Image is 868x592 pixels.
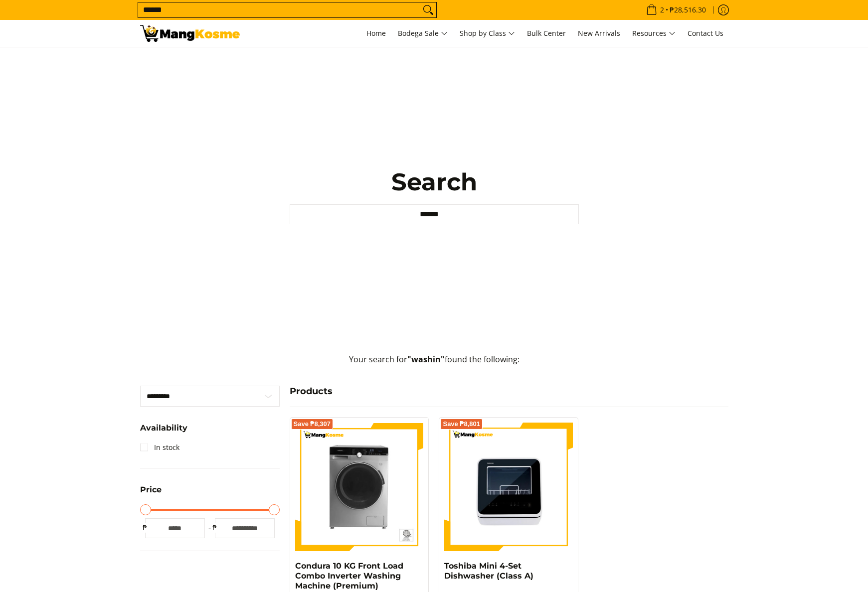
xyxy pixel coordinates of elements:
span: New Arrivals [578,28,620,38]
span: • [643,4,709,15]
span: Save ₱8,801 [443,421,480,427]
button: Search [420,2,436,17]
span: Availability [140,424,187,432]
span: 2 [659,6,666,13]
a: Toshiba Mini 4-Set Dishwasher (Class A) [444,561,533,581]
strong: "washin" [407,354,445,365]
a: Bodega Sale [393,20,453,47]
span: ₱ [140,523,150,533]
a: Bulk Center [522,20,571,47]
img: Search: 21 results found for &quot;washin&quot; | Mang Kosme [140,25,240,42]
a: In stock [140,440,179,455]
span: Shop by Class [460,27,515,40]
img: Condura 10 KG Front Load Combo Inverter Washing Machine (Premium) [295,423,424,551]
a: Condura 10 KG Front Load Combo Inverter Washing Machine (Premium) [295,561,403,591]
span: ₱ [210,523,220,533]
p: Your search for found the following: [140,353,728,376]
span: Resources [632,27,676,40]
a: New Arrivals [573,20,625,47]
h1: Search [290,167,579,197]
span: ₱28,516.30 [668,6,707,13]
a: Contact Us [683,20,728,47]
span: Home [366,28,386,38]
a: Resources [627,20,681,47]
span: Save ₱8,307 [294,421,331,427]
span: Price [140,486,162,494]
span: Contact Us [688,28,723,38]
h4: Products [290,386,728,397]
a: Home [361,20,391,47]
img: Toshiba Mini 4-Set Dishwasher (Class A) [444,423,573,551]
span: Bulk Center [527,28,566,38]
a: Shop by Class [455,20,520,47]
summary: Open [140,424,187,440]
summary: Open [140,486,162,501]
nav: Main Menu [250,20,728,47]
span: Bodega Sale [398,27,448,40]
